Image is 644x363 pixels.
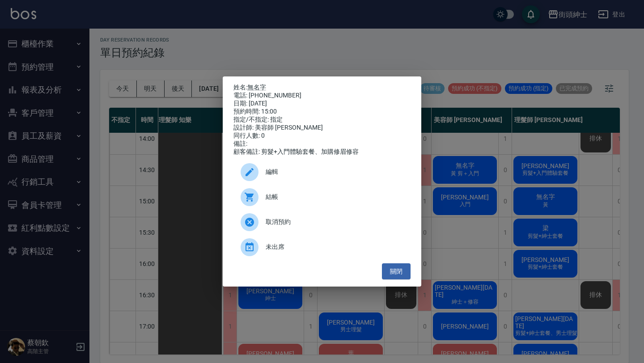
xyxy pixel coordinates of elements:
a: 無名字 [247,84,266,91]
span: 結帳 [266,192,403,202]
div: 編輯 [233,160,411,185]
button: 關閉 [382,263,411,280]
div: 日期: [DATE] [233,100,411,108]
div: 未出席 [233,235,411,260]
a: 結帳 [233,185,411,210]
div: 同行人數: 0 [233,132,411,140]
div: 電話: [PHONE_NUMBER] [233,92,411,100]
div: 顧客備註: 剪髮+入門體驗套餐、加購修眉修容 [233,148,411,156]
div: 取消預約 [233,210,411,235]
span: 未出席 [266,242,403,252]
div: 設計師: 美容師 [PERSON_NAME] [233,124,411,132]
div: 預約時間: 15:00 [233,108,411,116]
span: 取消預約 [266,217,403,227]
div: 備註: [233,140,411,148]
div: 指定/不指定: 指定 [233,116,411,124]
span: 編輯 [266,167,403,177]
p: 姓名: [233,84,411,92]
